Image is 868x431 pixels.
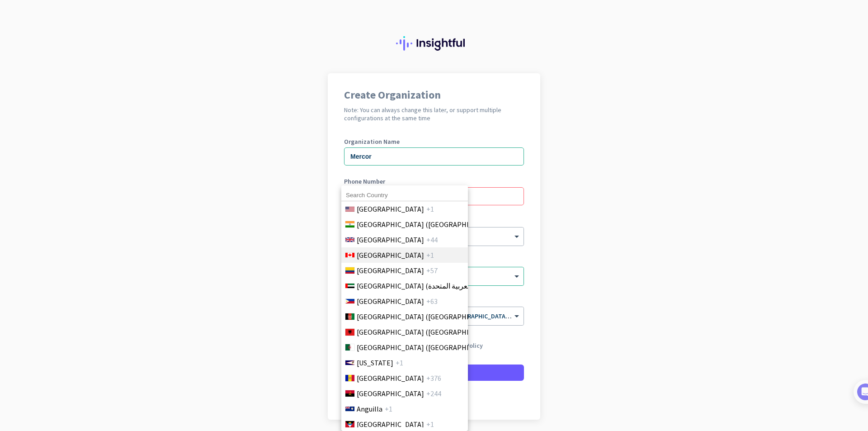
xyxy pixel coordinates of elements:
span: +63 [426,296,438,307]
span: [GEOGRAPHIC_DATA] [357,265,424,276]
span: [GEOGRAPHIC_DATA] (‫الإمارات العربية المتحدة‬‎) [357,280,500,291]
span: +376 [426,373,441,384]
span: +44 [426,234,438,245]
span: [GEOGRAPHIC_DATA] [357,419,424,430]
span: [GEOGRAPHIC_DATA] [357,296,424,307]
span: +1 [426,204,434,214]
span: Anguilla [357,403,382,414]
input: Search Country [341,189,468,201]
span: [GEOGRAPHIC_DATA] [357,388,424,399]
span: [GEOGRAPHIC_DATA] [357,204,424,214]
span: +244 [426,388,441,399]
span: +1 [396,357,403,368]
span: [GEOGRAPHIC_DATA] [357,250,424,260]
span: [GEOGRAPHIC_DATA] [357,234,424,245]
span: +57 [426,265,438,276]
span: +1 [385,403,392,414]
span: [US_STATE] [357,357,393,368]
span: [GEOGRAPHIC_DATA] (‫[GEOGRAPHIC_DATA]‬‎) [357,311,498,322]
span: [GEOGRAPHIC_DATA] ([GEOGRAPHIC_DATA]) [357,219,498,230]
span: +1 [426,419,434,430]
span: [GEOGRAPHIC_DATA] ([GEOGRAPHIC_DATA]) [357,327,498,337]
span: [GEOGRAPHIC_DATA] [357,373,424,384]
span: +1 [426,250,434,260]
span: [GEOGRAPHIC_DATA] (‫[GEOGRAPHIC_DATA]‬‎) [357,342,498,353]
